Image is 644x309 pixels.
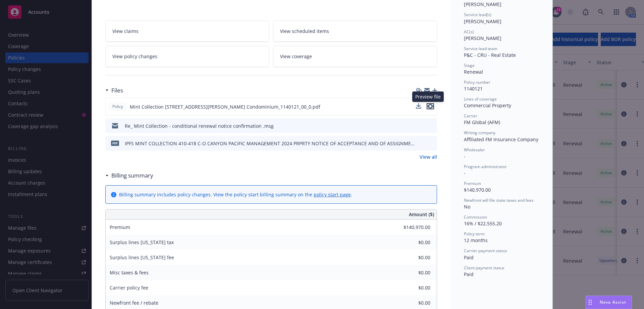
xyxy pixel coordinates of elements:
[125,122,274,129] div: Re_ Mint Collection - conditional renewal notice confirmation .msg
[391,298,434,308] input: 0.00
[391,283,434,293] input: 0.00
[464,203,470,210] span: No
[111,104,124,110] span: Policy
[600,299,626,305] span: Nova Assist
[464,248,507,254] span: Carrier payment status
[416,103,421,110] button: download file
[428,122,434,129] button: preview file
[125,140,415,147] div: IPFS MINT COLLECTION 410-418 C-O CANYON PACIFIC MANAGEMENT 2024 PRPRTY NOTICE OF ACCEPTANCE AND O...
[464,153,466,159] span: -
[412,91,444,102] div: Preview file
[119,191,352,198] div: Billing summary includes policy changes. View the policy start billing summary on the .
[464,265,504,271] span: Client payment status
[110,269,149,276] span: Misc taxes & fees
[105,21,269,42] a: View claims
[418,122,423,129] button: download file
[464,113,477,119] span: Carrier
[110,254,174,261] span: Surplus lines [US_STATE] fee
[112,28,139,35] span: View claims
[464,254,474,261] span: Paid
[464,130,495,136] span: Writing company
[273,46,437,67] a: View coverage
[464,214,487,220] span: Commission
[416,103,421,109] button: download file
[464,35,501,41] span: [PERSON_NAME]
[391,253,434,263] input: 0.00
[464,271,474,277] span: Paid
[105,86,123,95] div: Files
[391,237,434,247] input: 0.00
[112,53,157,60] span: View policy changes
[105,171,153,180] div: Billing summary
[586,296,594,309] div: Drag to move
[464,181,481,186] span: Premium
[418,140,423,147] button: download file
[464,96,497,102] span: Lines of coverage
[464,79,490,85] span: Policy number
[409,211,434,218] span: Amount ($)
[464,231,485,237] span: Policy term
[464,170,466,176] span: -
[111,141,119,146] span: pdf
[110,300,158,306] span: Newfront fee / rebate
[464,220,502,227] span: 16% / $22,555.20
[464,237,488,243] span: 12 months
[391,268,434,278] input: 0.00
[464,164,507,169] span: Program administrator
[314,191,351,198] a: policy start page
[464,12,491,17] span: Service lead(s)
[427,103,434,109] button: preview file
[464,197,534,203] span: Newfront will file state taxes and fees
[586,296,632,309] button: Nova Assist
[273,21,437,42] a: View scheduled items
[280,53,312,60] span: View coverage
[464,29,474,35] span: AC(s)
[464,46,497,51] span: Service lead team
[464,136,538,143] span: Affiliated FM Insurance Company
[464,102,511,109] span: Commercial Property
[464,63,475,68] span: Stage
[420,153,437,160] a: View all
[280,28,329,35] span: View scheduled items
[464,187,491,193] span: $140,970.00
[105,46,269,67] a: View policy changes
[130,103,320,110] span: Mint Collection [STREET_ADDRESS][PERSON_NAME] Condominium_1140121_00_0.pdf
[428,140,434,147] button: preview file
[464,85,483,92] span: 1140121
[464,119,500,125] span: FM Global (AFM)
[110,284,148,291] span: Carrier policy fee
[464,69,483,75] span: Renewal
[391,222,434,232] input: 0.00
[110,224,130,230] span: Premium
[111,86,123,95] h3: Files
[464,18,501,25] span: [PERSON_NAME]
[464,147,485,153] span: Wholesaler
[111,171,153,180] h3: Billing summary
[110,239,174,245] span: Surplus lines [US_STATE] tax
[464,52,516,58] span: P&C - CRU - Real Estate
[427,103,434,110] button: preview file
